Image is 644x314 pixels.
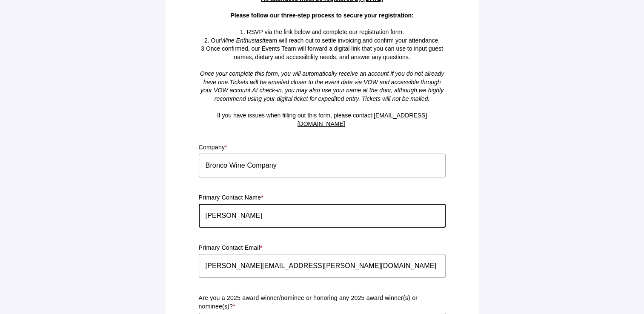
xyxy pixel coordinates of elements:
[230,12,413,19] strong: Please follow our three-step process to secure your registration:
[199,143,446,152] p: Company
[199,244,446,252] p: Primary Contact Email
[217,112,427,127] span: If you have issues when filling out this form, please contact
[221,37,264,44] em: Wine Enthusiast
[298,112,427,127] a: [EMAIL_ADDRESS][DOMAIN_NAME]
[201,45,443,60] span: 3 Once confirmed, our Events Team will forward a digital link that you can use to input guest nam...
[372,112,374,119] span: :
[200,70,444,86] span: Once your complete this form, you will automatically receive an account if you do not already hav...
[200,79,441,94] span: Tickets will be emailed closer to the event date via VOW and accessible through your VOW account.
[240,29,404,35] span: 1. RSVP via the link below and complete our registration form.
[199,294,446,311] p: Are you a 2025 award winner/nominee or honoring any 2025 award winner(s) or nominee(s)?
[200,79,444,102] em: At check-in, you may also use your name at the door, although we highly recommend using your digi...
[199,194,446,202] p: Primary Contact Name
[204,37,440,44] span: 2. Our team will reach out to settle invoicing and confirm your attendance.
